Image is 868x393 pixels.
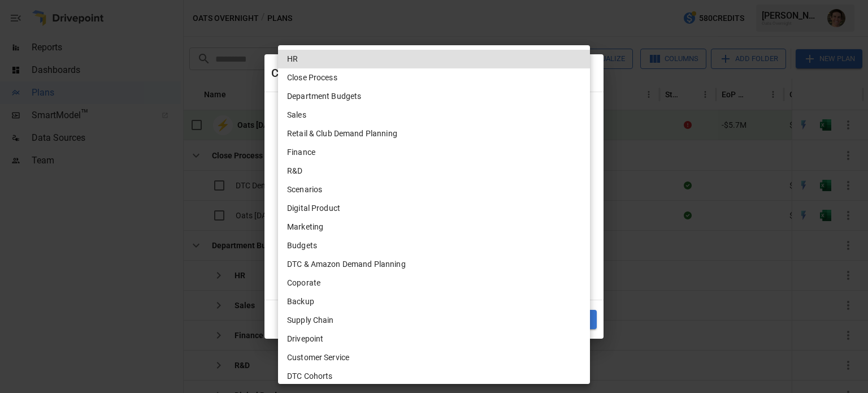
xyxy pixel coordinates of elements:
[278,236,590,255] li: Budgets
[278,367,590,386] li: DTC Cohorts
[278,292,590,311] li: Backup
[278,311,590,330] li: Supply Chain
[278,124,590,143] li: Retail & Club Demand Planning
[278,348,590,367] li: Customer Service
[278,274,590,292] li: Coporate
[278,180,590,199] li: Scenarios
[278,106,590,124] li: Sales
[278,50,590,68] li: HR
[278,255,590,274] li: DTC & Amazon Demand Planning
[278,330,590,348] li: Drivepoint
[278,199,590,218] li: Digital Product
[278,68,590,87] li: Close Process
[278,87,590,106] li: Department Budgets
[278,162,590,180] li: R&D
[278,143,590,162] li: Finance
[278,218,590,236] li: Marketing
